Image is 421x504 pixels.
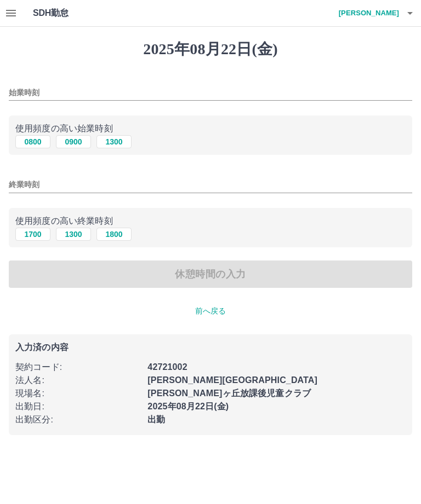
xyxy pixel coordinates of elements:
[96,135,132,148] button: 1300
[147,389,311,398] b: [PERSON_NAME]ヶ丘放課後児童クラブ
[15,413,141,426] p: 出勤区分 :
[15,215,406,228] p: 使用頻度の高い終業時刻
[56,228,91,241] button: 1300
[147,375,317,385] b: [PERSON_NAME][GEOGRAPHIC_DATA]
[15,135,50,148] button: 0800
[15,361,141,374] p: 契約コード :
[15,387,141,400] p: 現場名 :
[147,415,165,424] b: 出勤
[15,374,141,387] p: 法人名 :
[15,122,406,135] p: 使用頻度の高い始業時刻
[147,402,229,411] b: 2025年08月22日(金)
[15,343,406,352] p: 入力済の内容
[56,135,91,148] button: 0900
[147,362,187,372] b: 42721002
[9,305,412,317] p: 前へ戻る
[15,228,50,241] button: 1700
[96,228,132,241] button: 1800
[9,40,412,59] h1: 2025年08月22日(金)
[15,400,141,413] p: 出勤日 :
